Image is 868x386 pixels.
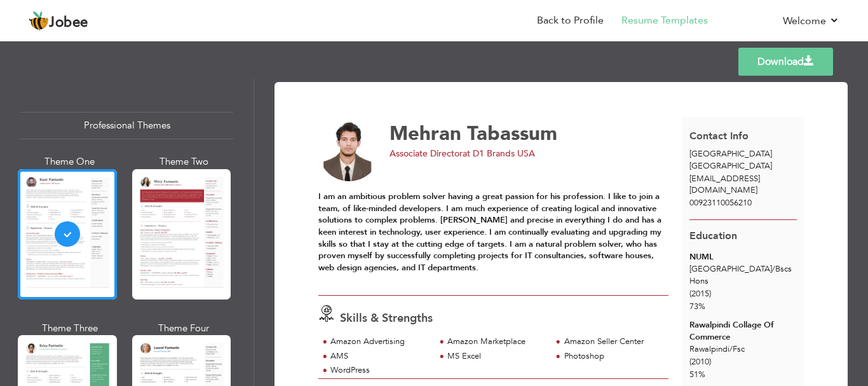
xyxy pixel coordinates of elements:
[743,10,764,30] img: Profile Img
[330,364,428,376] div: WordPress
[689,319,797,343] div: Rawalpindi Collage Of Commerce
[689,251,797,263] div: NUML
[463,148,535,160] span: at D1 Brands USA
[689,173,760,196] span: [EMAIL_ADDRESS][DOMAIN_NAME]
[537,13,604,28] a: Back to Profile
[689,129,749,143] span: Contact Info
[330,350,428,362] div: AMS
[340,310,433,326] span: Skills & Strengths
[689,356,711,368] span: (2010)
[467,120,557,147] span: Tabassum
[49,16,88,30] span: Jobee
[689,288,711,300] span: (2015)
[318,120,381,182] img: No image
[689,369,705,380] span: 51%
[135,322,234,335] div: Theme Four
[689,160,772,172] span: [GEOGRAPHIC_DATA]
[20,155,119,169] div: Theme One
[689,343,745,355] span: Rawalpindi Fsc
[738,48,833,76] a: Download
[689,197,752,209] span: 00923110056210
[729,343,733,355] span: /
[564,350,661,362] div: Photoshop
[447,336,545,348] div: Amazon Marketplace
[20,322,119,335] div: Theme Three
[29,11,88,31] a: Jobee
[689,148,772,160] span: [GEOGRAPHIC_DATA]
[689,301,705,312] span: 73%
[29,11,49,31] img: jobee.io
[447,350,545,362] div: MS Excel
[330,336,428,348] div: Amazon Advertising
[564,336,661,348] div: Amazon Seller Center
[621,13,708,28] a: Resume Templates
[20,112,233,139] div: Professional Themes
[390,120,461,147] span: Mehran
[689,263,792,287] span: [GEOGRAPHIC_DATA] Bscs Hons
[783,13,839,29] a: Welcome
[390,148,463,160] span: Associate Director
[689,229,737,243] span: Education
[772,263,775,275] span: /
[318,191,661,273] strong: I am an ambitious problem solver having a great passion for his profession. I like to join a team...
[135,155,234,169] div: Theme Two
